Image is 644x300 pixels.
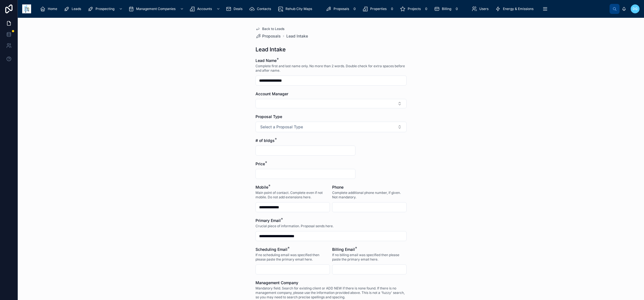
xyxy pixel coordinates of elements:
div: scrollable content [36,3,610,15]
a: Prospecting [86,4,126,14]
span: Contacts [257,7,271,11]
a: Lead Intake [286,33,308,39]
span: Management Company [255,280,298,285]
a: Proposals0 [324,4,360,14]
span: Deals [234,7,242,11]
span: Accounts [197,7,212,11]
a: Properties0 [361,4,397,14]
span: Home [48,7,57,11]
a: Users [470,4,492,14]
span: Primary Email [255,218,281,223]
a: Projects0 [398,4,431,14]
span: Crucial piece of information. Proposal sends here. [255,224,334,228]
span: DG [633,7,638,11]
a: Billing0 [432,4,462,14]
img: App logo [22,4,31,13]
div: 0 [423,6,430,12]
div: 0 [453,6,460,12]
span: Complete additional phone number, if given. Not mandatory. [332,191,407,199]
a: Proposals [255,33,281,39]
span: Lead Name [255,58,277,63]
span: Select a Proposal Type [260,124,303,130]
span: Projects [408,7,421,11]
span: Leads [72,7,81,11]
span: If no billing email was specified then please paste the primary email here. [332,253,407,262]
h1: Lead Intake [255,46,286,53]
span: Complete first and last name only. No more than 2 words. Double check for extra spaces before and... [255,64,407,73]
a: Accounts [188,4,223,14]
div: 0 [351,6,358,12]
span: Main point of contact. Complete even if not mobile. Do not add extensions here. [255,191,330,199]
div: 0 [389,6,395,12]
span: Proposal Type [255,114,282,119]
a: Contacts [247,4,275,14]
span: Phone [332,185,344,189]
button: Select Button [255,99,407,108]
a: Management Companies [127,4,187,14]
a: Home [38,4,61,14]
span: Energy & Emissions [503,7,533,11]
span: Rehub City Maps [285,7,312,11]
span: Billing [442,7,451,11]
span: Billing Email [332,247,355,252]
span: Price [255,161,265,166]
button: Select Button [255,122,407,132]
span: Management Companies [136,7,176,11]
span: Back to Leads [262,27,284,31]
span: Users [479,7,488,11]
a: Rehub City Maps [276,4,316,14]
span: Mobile [255,185,268,189]
span: # of bldgs [255,138,275,143]
a: Energy & Emissions [493,4,537,14]
span: If no scheduling email was specified then please paste the primary email here. [255,253,330,262]
a: Back to Leads [255,27,284,31]
span: Properties [370,7,387,11]
span: Prospecting [96,7,114,11]
span: Proposals [262,33,281,39]
a: Leads [62,4,85,14]
span: Mandatory field. Search for existing client or ADD NEW if there is none found. If there is no man... [255,286,407,299]
span: Scheduling Email [255,247,287,252]
span: Proposals [334,7,349,11]
a: Deals [224,4,246,14]
span: Account Manager [255,91,288,96]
